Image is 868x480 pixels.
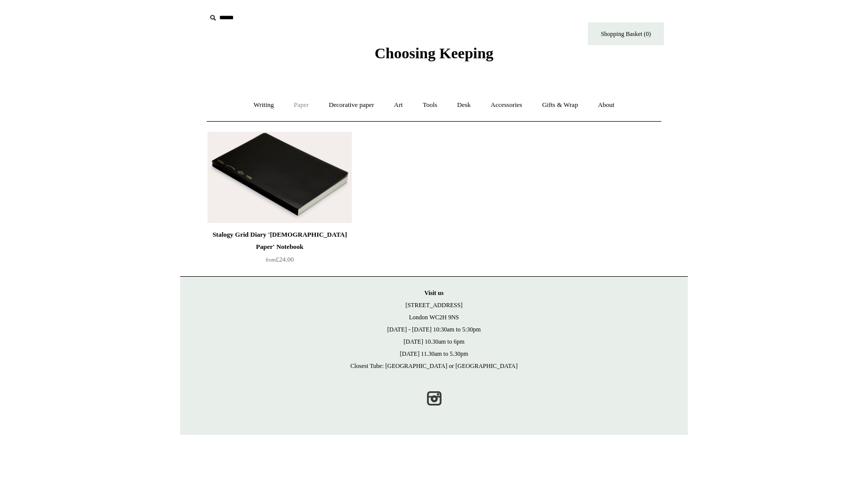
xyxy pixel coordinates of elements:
a: Desk [448,92,480,119]
a: Art [385,92,412,119]
span: £24.00 [265,255,294,263]
a: Stalogy Grid Diary 'Bible Paper' Notebook Stalogy Grid Diary 'Bible Paper' Notebook [208,132,352,223]
a: Tools [414,92,447,119]
a: Paper [285,92,318,119]
a: Accessories [482,92,531,119]
a: Decorative paper [320,92,383,119]
p: [STREET_ADDRESS] London WC2H 9NS [DATE] - [DATE] 10:30am to 5:30pm [DATE] 10.30am to 6pm [DATE] 1... [190,287,678,372]
a: Shopping Basket (0) [588,22,664,45]
strong: Visit us [424,289,444,297]
span: from [265,257,276,263]
a: Gifts & Wrap [533,92,587,119]
a: Instagram [423,387,445,410]
a: Choosing Keeping [375,53,493,60]
a: About [589,92,624,119]
img: Stalogy Grid Diary 'Bible Paper' Notebook [208,132,352,223]
span: Choosing Keeping [375,45,493,61]
a: Writing [245,92,283,119]
a: Stalogy Grid Diary '[DEMOGRAPHIC_DATA] Paper' Notebook from£24.00 [208,229,352,270]
div: Stalogy Grid Diary '[DEMOGRAPHIC_DATA] Paper' Notebook [210,229,349,253]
